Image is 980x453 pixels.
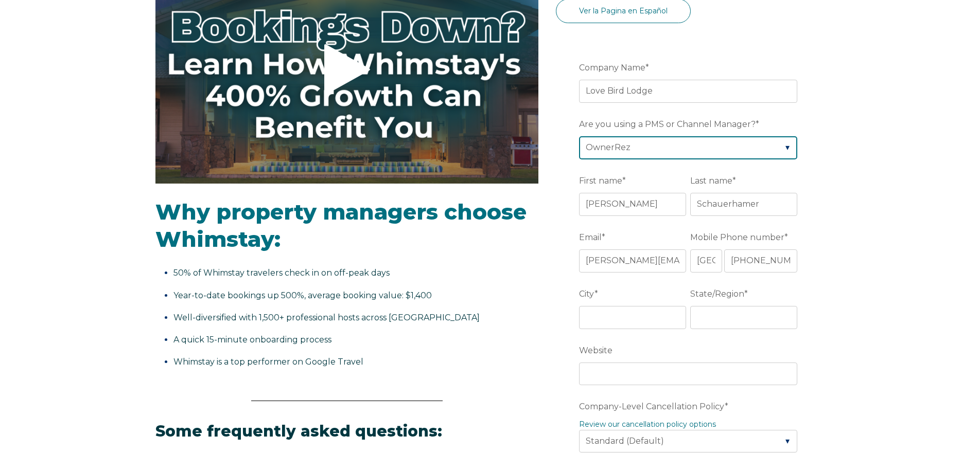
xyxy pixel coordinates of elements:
span: A quick 15-minute onboarding process [173,335,331,345]
span: Some frequently asked questions: [155,422,442,441]
span: Email [579,229,602,245]
span: Company-Level Cancellation Policy [579,398,725,414]
span: Company Name [579,60,645,76]
span: First name [579,173,622,189]
span: Well-diversified with 1,500+ professional hosts across [GEOGRAPHIC_DATA] [173,313,480,322]
span: Mobile Phone number [690,229,784,245]
span: Whimstay is a top performer on Google Travel [173,357,363,367]
span: Are you using a PMS or Channel Manager? [579,116,756,132]
span: Website [579,342,612,358]
span: Year-to-date bookings up 500%, average booking value: $1,400 [173,291,432,300]
span: 50% of Whimstay travelers check in on off-peak days [173,268,390,278]
span: Why property managers choose Whimstay: [155,198,527,252]
span: Last name [690,173,732,189]
a: Review our cancellation policy options [579,420,716,429]
span: State/Region [690,286,744,302]
span: City [579,286,594,302]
